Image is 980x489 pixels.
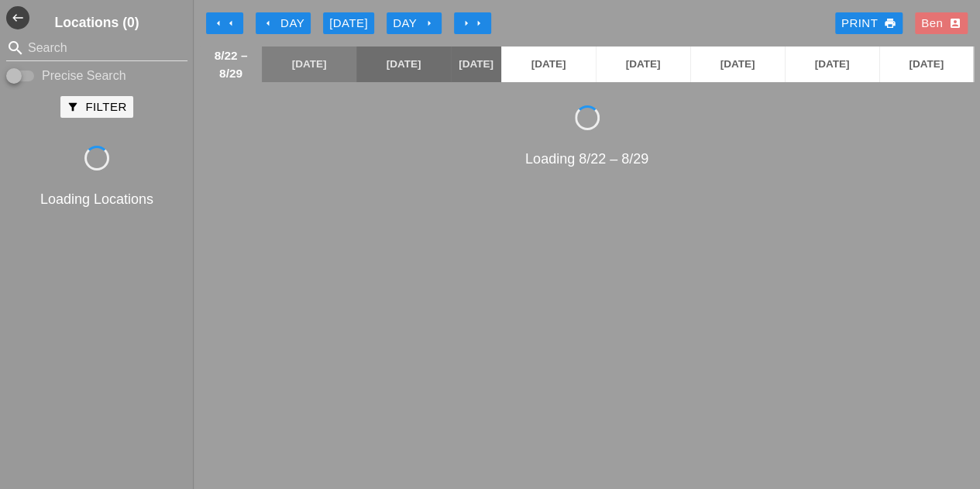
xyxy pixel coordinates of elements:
i: arrow_right [460,17,473,29]
i: account_box [949,17,961,29]
i: arrow_left [225,17,237,29]
i: print [884,17,896,29]
div: Day [262,15,304,33]
a: [DATE] [879,46,973,82]
div: Filter [67,98,126,116]
div: Day [393,15,435,33]
a: [DATE] [785,46,879,82]
div: Ben [921,15,961,33]
button: Move Back 1 Week [206,12,243,34]
input: Search [28,36,166,60]
button: Day [256,12,311,34]
a: [DATE] [501,46,596,82]
i: arrow_left [212,17,225,29]
div: [DATE] [329,15,368,33]
a: [DATE] [690,46,785,82]
i: west [6,6,29,29]
button: Move Ahead 1 Week [454,12,491,34]
i: filter_alt [67,101,79,113]
a: Print [835,12,903,34]
a: [DATE] [262,46,356,82]
i: search [6,39,25,57]
a: [DATE] [356,46,451,82]
button: Shrink Sidebar [6,6,29,29]
div: Print [841,15,896,33]
a: [DATE] [451,46,501,82]
span: 8/22 – 8/29 [208,46,254,82]
label: Precise Search [42,68,126,84]
button: Ben [915,12,968,34]
button: [DATE] [323,12,374,34]
div: Loading Locations [3,189,191,210]
button: Day [387,12,442,34]
a: [DATE] [596,46,690,82]
i: arrow_left [262,17,274,29]
div: Loading 8/22 – 8/29 [200,149,974,170]
div: Enable Precise search to match search terms exactly. [6,67,187,85]
button: Filter [60,96,132,118]
i: arrow_right [473,17,485,29]
i: arrow_right [423,17,435,29]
